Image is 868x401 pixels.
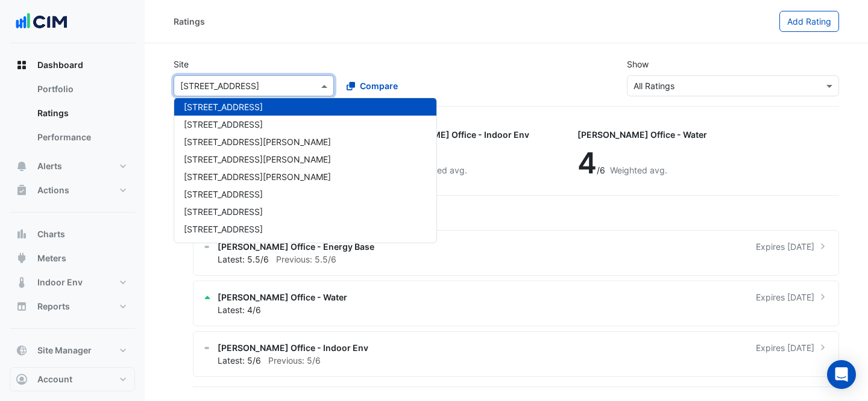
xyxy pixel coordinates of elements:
button: Charts [10,222,135,246]
app-icon: Meters [16,252,28,264]
app-icon: Indoor Env [16,276,28,288]
span: Account [37,373,72,385]
span: Dashboard [37,59,83,71]
span: Indoor Env [37,276,83,288]
button: Dashboard [10,53,135,77]
span: [STREET_ADDRESS][PERSON_NAME] [184,172,331,182]
span: [STREET_ADDRESS] [184,119,263,129]
app-icon: Alerts [16,160,28,172]
span: Latest: 5/6 [218,355,261,365]
span: Actions [37,184,69,196]
span: Previous: 5.5/6 [276,254,336,264]
span: [STREET_ADDRESS] [184,224,263,234]
span: [STREET_ADDRESS][PERSON_NAME] [184,241,331,252]
span: 4 [577,145,597,181]
div: [PERSON_NAME] Office - Water [577,128,707,141]
span: [STREET_ADDRESS][PERSON_NAME] [184,154,331,164]
span: Expires [DATE] [756,341,814,354]
span: /6 [597,165,605,175]
span: Expires [DATE] [756,291,814,303]
span: Previous: 5/6 [268,355,321,365]
button: Alerts [10,154,135,178]
img: Company Logo [14,10,69,34]
div: [PERSON_NAME] Office - Indoor Env [379,128,529,141]
app-icon: Dashboard [16,59,28,71]
span: Weighted avg. [410,165,467,175]
span: Weighted avg. [610,165,667,175]
app-icon: Charts [16,228,28,240]
a: Ratings [28,101,135,125]
button: Indoor Env [10,270,135,294]
span: Add Rating [787,16,831,26]
button: Reports [10,294,135,319]
app-icon: Reports [16,300,28,312]
span: Site Manager [37,344,92,356]
a: Portfolio [28,77,135,101]
button: Add Rating [779,11,839,32]
button: Site Manager [10,338,135,362]
span: Charts [37,228,65,240]
span: Alerts [37,160,62,172]
ng-dropdown-panel: Options list [174,98,437,243]
label: Show [627,58,649,70]
app-icon: Actions [16,184,28,196]
label: Site [174,58,189,70]
button: Meters [10,246,135,270]
span: Expires [DATE] [756,240,814,253]
span: [PERSON_NAME] Office - Water [218,291,347,303]
span: [STREET_ADDRESS][PERSON_NAME] [184,137,331,147]
span: Reports [37,300,70,312]
span: [PERSON_NAME] Office - Indoor Env [218,341,368,354]
div: Ratings [174,15,205,28]
span: Latest: 4/6 [218,305,261,315]
div: Open Intercom Messenger [827,360,856,389]
app-icon: Site Manager [16,344,28,356]
a: Performance [28,125,135,149]
div: Dashboard [10,77,135,154]
span: Compare [360,79,398,92]
button: Account [10,367,135,391]
button: Actions [10,178,135,202]
span: [STREET_ADDRESS] [184,189,263,199]
button: Compare [339,75,406,96]
span: [PERSON_NAME] Office - Energy Base [218,240,374,253]
span: Meters [37,252,66,264]
span: [STREET_ADDRESS] [184,207,263,217]
span: [STREET_ADDRESS] [184,102,263,112]
span: Latest: 5.5/6 [218,254,269,264]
